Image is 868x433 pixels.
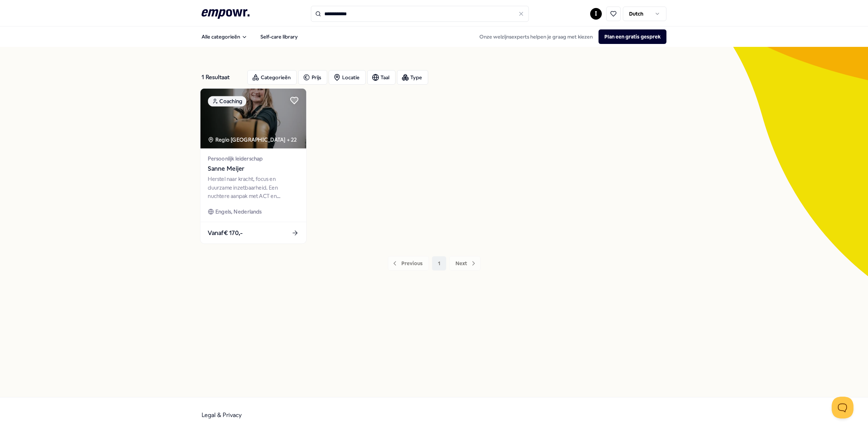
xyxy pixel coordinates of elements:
button: Alle categorieën [196,29,253,44]
a: Legal & Privacy [202,412,242,418]
iframe: Help Scout Beacon - Open [832,397,853,418]
div: Herstel naar kracht, focus en duurzame inzetbaarheid. Een nuchtere aanpak met ACT en kickboksen d... [208,175,299,200]
span: Vanaf € 170,- [208,228,243,238]
button: Prijs [298,70,327,85]
span: Engels, Nederlands [215,207,262,216]
div: Coaching [208,96,246,106]
a: Self-care library [255,29,304,44]
span: Persoonlijk leiderschap [208,154,299,163]
button: I [590,8,602,20]
div: 1 Resultaat [202,70,242,85]
img: package image [200,89,306,149]
button: Plan een gratis gesprek [599,29,666,44]
button: Locatie [329,70,366,85]
button: Type [397,70,428,85]
a: package imageCoachingRegio [GEOGRAPHIC_DATA] + 22Persoonlijk leiderschapSanne MeijerHerstel naar ... [200,88,307,244]
div: Regio [GEOGRAPHIC_DATA] + 22 [208,135,297,144]
button: Categorieën [247,70,297,85]
span: Sanne Meijer [208,164,299,174]
div: Onze welzijnsexperts helpen je graag met kiezen [474,29,666,44]
button: Taal [367,70,396,85]
nav: Main [196,29,304,44]
input: Search for products, categories or subcategories [311,6,529,22]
